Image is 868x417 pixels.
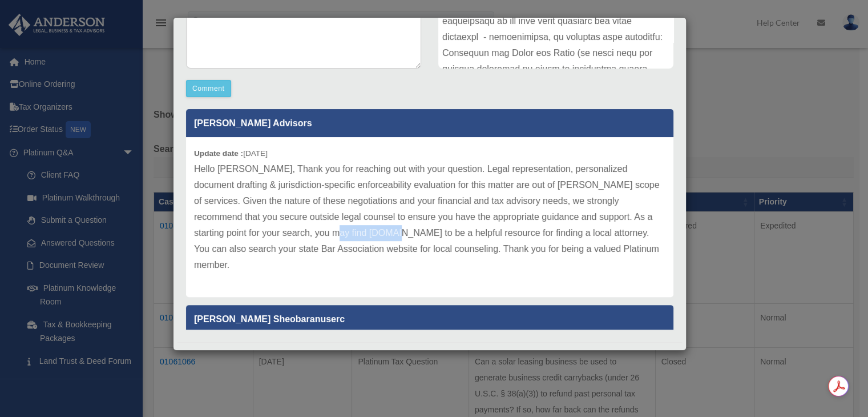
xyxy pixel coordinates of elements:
small: [DATE] [194,149,268,158]
p: [PERSON_NAME] Advisors [186,109,673,137]
b: Update date : [194,149,243,158]
button: Comment [186,80,231,97]
p: Hello [PERSON_NAME], Thank you for reaching out with your question. Legal representation, persona... [194,161,665,273]
p: [PERSON_NAME] Sheobaranuserc [186,305,673,333]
